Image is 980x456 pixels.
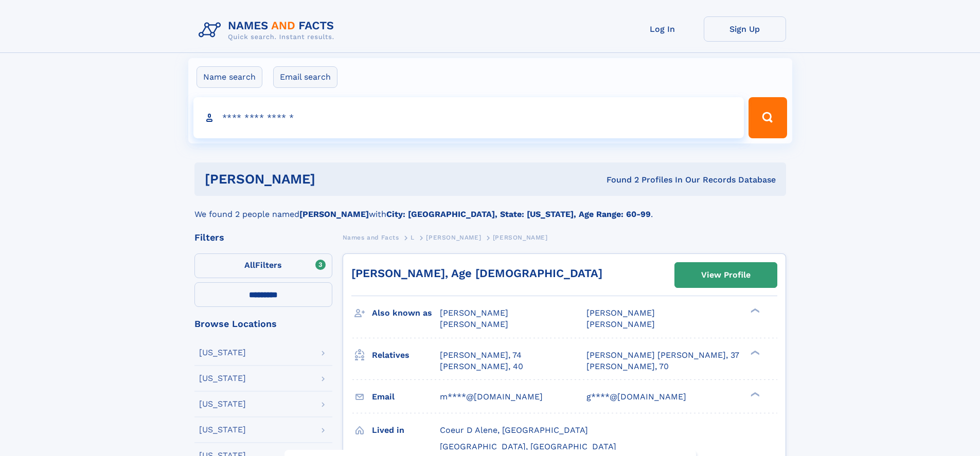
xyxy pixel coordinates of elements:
[440,319,508,329] span: [PERSON_NAME]
[372,304,440,322] h3: Also known as
[440,425,588,435] span: Coeur D Alene, [GEOGRAPHIC_DATA]
[194,253,332,278] label: Filters
[194,16,343,44] img: Logo Names and Facts
[426,231,481,244] a: [PERSON_NAME]
[440,308,508,318] span: [PERSON_NAME]
[426,234,481,241] span: [PERSON_NAME]
[748,391,760,397] div: ❯
[372,346,440,364] h3: Relatives
[197,66,262,88] label: Name search
[440,350,522,361] a: [PERSON_NAME], 74
[199,349,246,357] div: [US_STATE]
[586,308,655,318] span: [PERSON_NAME]
[372,388,440,406] h3: Email
[586,319,655,329] span: [PERSON_NAME]
[586,361,669,372] a: [PERSON_NAME], 70
[386,209,651,219] b: City: [GEOGRAPHIC_DATA], State: [US_STATE], Age Range: 60-99
[199,374,246,382] div: [US_STATE]
[411,234,415,241] span: L
[372,422,440,439] h3: Lived in
[440,442,616,451] span: [GEOGRAPHIC_DATA], [GEOGRAPHIC_DATA]
[586,350,739,361] a: [PERSON_NAME] [PERSON_NAME], 37
[493,234,548,241] span: [PERSON_NAME]
[701,263,751,287] div: View Profile
[351,267,602,280] a: [PERSON_NAME], Age [DEMOGRAPHIC_DATA]
[194,319,332,329] div: Browse Locations
[299,209,369,219] b: [PERSON_NAME]
[194,196,786,221] div: We found 2 people named with .
[440,361,523,372] a: [PERSON_NAME], 40
[199,400,246,408] div: [US_STATE]
[205,173,461,186] h1: [PERSON_NAME]
[704,16,786,42] a: Sign Up
[461,174,776,186] div: Found 2 Profiles In Our Records Database
[411,231,415,244] a: L
[748,349,760,356] div: ❯
[194,233,332,242] div: Filters
[193,97,744,138] input: search input
[199,426,246,434] div: [US_STATE]
[273,66,337,88] label: Email search
[748,307,760,314] div: ❯
[749,97,787,138] button: Search Button
[675,263,777,287] a: View Profile
[343,231,399,244] a: Names and Facts
[244,260,255,270] span: All
[621,16,704,42] a: Log In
